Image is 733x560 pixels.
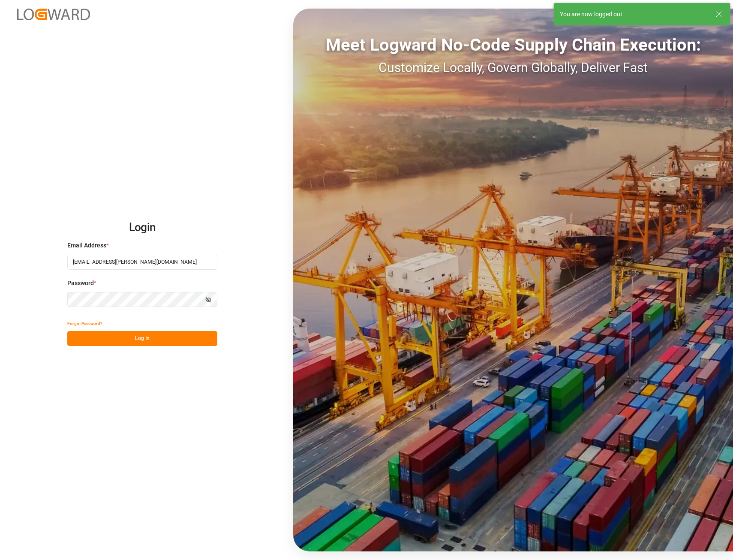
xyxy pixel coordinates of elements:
[293,32,733,58] div: Meet Logward No-Code Supply Chain Execution:
[67,255,217,270] input: Enter your email
[67,279,94,288] span: Password
[67,214,217,241] h2: Login
[293,58,733,77] div: Customize Locally, Govern Globally, Deliver Fast
[560,10,707,19] div: You are now logged out
[67,331,217,346] button: Log In
[17,9,90,20] img: Logward_new_orange.png
[67,241,106,250] span: Email Address
[67,316,102,331] button: Forgot Password?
